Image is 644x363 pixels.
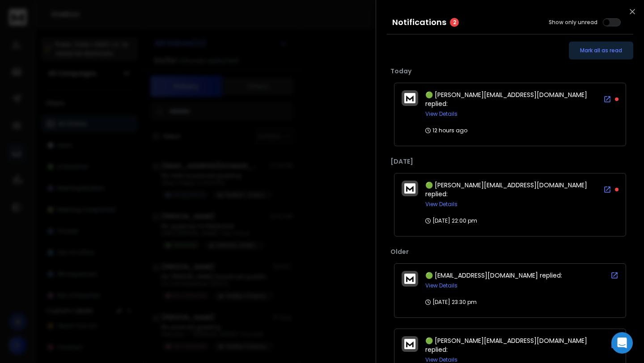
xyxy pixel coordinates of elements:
button: Mark all as read [569,42,633,59]
span: 🟢 [EMAIL_ADDRESS][DOMAIN_NAME] replied: [425,271,562,280]
span: 2 [450,18,459,27]
img: logo [404,339,415,349]
label: Show only unread [549,19,597,26]
img: logo [404,183,415,194]
img: logo [404,93,415,103]
span: 🟢 [PERSON_NAME][EMAIL_ADDRESS][DOMAIN_NAME] replied: [425,336,587,354]
p: Today [390,67,630,76]
button: View Details [425,110,458,118]
span: 🟢 [PERSON_NAME][EMAIL_ADDRESS][DOMAIN_NAME] replied: [425,90,587,108]
span: 🟢 [PERSON_NAME][EMAIL_ADDRESS][DOMAIN_NAME] replied: [425,181,587,198]
span: Mark all as read [580,47,622,54]
p: 12 hours ago [425,127,467,134]
img: logo [404,274,415,284]
p: [DATE] [390,157,630,166]
button: View Details [425,201,458,208]
div: Open Intercom Messenger [611,332,633,354]
h3: Notifications [392,16,446,29]
p: [DATE] 22:00 pm [425,217,477,224]
p: [DATE] 23:30 pm [425,299,477,306]
button: View Details [425,282,458,289]
p: Older [390,247,630,256]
